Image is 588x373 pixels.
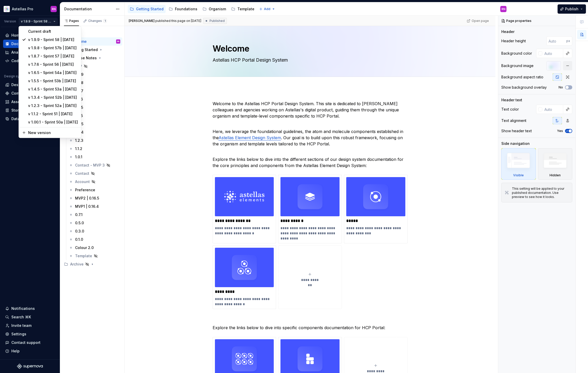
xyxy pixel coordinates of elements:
div: v 1.2.3 - Sprint 52a | [DATE] [28,103,78,108]
div: v 1.9.8 - Sprint 57b | [DATE] [28,45,78,51]
div: v 1.3.4 - Sprint 52b | [DATE] [28,95,78,100]
div: v 1.8.7 - Sprint 57 | [DATE] [28,54,78,59]
div: Current draft [28,29,78,34]
div: New version [28,130,78,135]
div: v 1.9.9 - Sprint 58 | [DATE] [28,37,78,42]
div: v 1.1.2 - Sprint 51 | [DATE] [28,111,78,117]
div: v 1.00.1 - Sprint 50a | [DATE] [28,120,78,125]
div: v 1.6.5 - Sprint 54a | [DATE] [28,70,78,75]
div: v 1.7.6 - Sprint 56 | [DATE] [28,62,78,67]
div: v 1.4.5 - Sprint 53a | [DATE] [28,87,78,92]
div: v 1.5.5 - Sprint 53b | [DATE] [28,78,78,84]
